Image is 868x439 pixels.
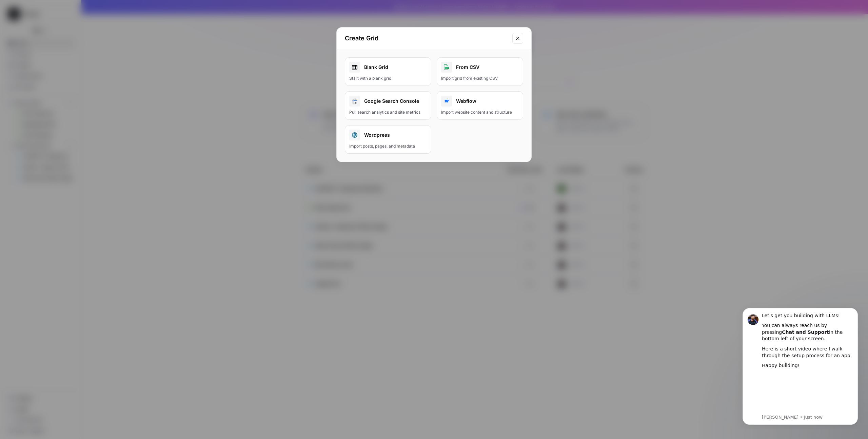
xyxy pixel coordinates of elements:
button: From CSVImport grid from existing CSV [437,57,523,86]
div: From CSV [441,62,519,73]
iframe: Intercom notifications message [732,302,868,429]
div: Pull search analytics and site metrics [349,109,427,115]
div: Import grid from existing CSV [441,75,519,81]
div: Google Search Console [349,96,427,107]
button: WebflowImport website content and structure [437,91,523,120]
div: Blank Grid [349,62,427,73]
p: Message from Steven, sent Just now [29,112,120,118]
iframe: youtube [29,71,120,111]
a: Blank GridStart with a blank grid [345,57,431,86]
h2: Create Grid [345,34,508,43]
button: Close modal [512,33,523,44]
div: Wordpress [349,130,427,140]
button: Google Search ConsolePull search analytics and site metrics [345,91,431,120]
button: WordpressImport posts, pages, and metadata [345,125,431,154]
div: Import website content and structure [441,109,519,115]
div: Import posts, pages, and metadata [349,143,427,149]
div: Start with a blank grid [349,75,427,81]
div: Webflow [441,96,519,107]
